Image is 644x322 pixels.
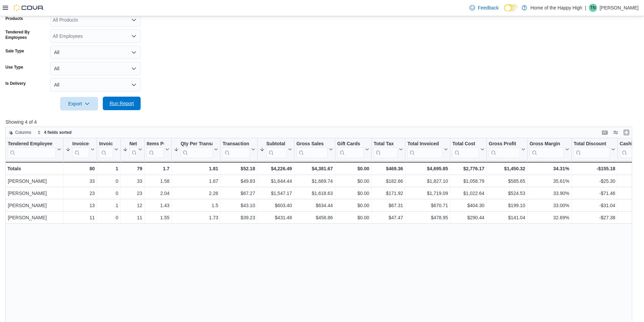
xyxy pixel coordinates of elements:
div: $52.18 [222,165,255,173]
div: $290.44 [452,214,484,222]
span: 4 fields sorted [44,130,71,135]
input: Dark Mode [504,4,518,11]
div: $478.95 [407,214,448,222]
div: $0.00 [337,165,369,173]
div: Qty Per Transaction [181,141,213,147]
div: 1.81 [174,165,218,173]
span: Run Report [110,100,134,107]
button: Invoices Ref [99,141,118,158]
div: Gross Profit [489,141,520,147]
div: Totals [7,165,61,173]
div: -$31.04 [574,201,615,209]
div: $43.10 [222,201,255,209]
div: $603.40 [260,201,292,209]
div: Tendered Employee [8,141,56,158]
button: All [50,78,141,92]
div: Total Invoiced [407,141,443,147]
div: Subtotal [266,141,287,158]
button: Gross Profit [489,141,525,158]
button: Total Discount [574,141,615,158]
div: $1,719.09 [407,189,448,197]
div: Net Sold [129,141,137,158]
div: 11 [123,214,142,222]
a: Feedback [467,1,501,15]
button: Transaction Average [222,141,255,158]
button: 4 fields sorted [34,128,74,137]
div: 33.90% [530,189,569,197]
div: 0 [99,177,118,185]
div: $1,547.17 [260,189,292,197]
div: $431.48 [260,214,292,222]
p: | [585,4,586,12]
div: $0.00 [337,214,369,222]
div: Gross Margin [530,141,564,147]
p: Showing 4 of 4 [5,119,639,125]
div: 0 [99,189,118,197]
div: 80 [66,165,95,173]
div: Transaction Average [222,141,249,158]
button: Open list of options [131,17,137,23]
div: 13 [66,201,95,209]
div: 35.61% [530,177,569,185]
div: 33.00% [530,201,569,209]
div: 1.43 [147,201,170,209]
button: Export [60,97,98,110]
div: -$25.30 [574,177,615,185]
button: Gross Sales [296,141,333,158]
div: $67.31 [374,201,403,209]
div: $585.65 [489,177,525,185]
button: Items Per Transaction [147,141,170,158]
button: Keyboard shortcuts [601,128,609,137]
div: $0.00 [337,201,369,209]
div: $4,381.67 [296,165,333,173]
span: Columns [15,130,31,135]
div: 0 [99,214,118,222]
div: [PERSON_NAME] [8,201,61,209]
p: Home of the Happy High [530,4,582,12]
div: -$155.18 [574,165,615,173]
div: 23 [66,189,95,197]
div: 11 [66,214,95,222]
div: 2.26 [174,189,218,197]
span: Export [64,97,94,110]
div: Invoices Ref [99,141,113,147]
div: $47.47 [374,214,403,222]
div: Total Discount [574,141,610,158]
div: Invoices Sold [72,141,89,158]
button: Invoices Sold [66,141,95,158]
button: Qty Per Transaction [174,141,218,158]
div: Transaction Average [222,141,249,147]
div: $4,226.49 [260,165,292,173]
div: 32.69% [530,214,569,222]
div: 23 [123,189,142,197]
div: [PERSON_NAME] [8,189,61,197]
div: 12 [123,201,142,209]
div: 1.5 [174,201,218,209]
div: Qty Per Transaction [181,141,213,158]
div: [PERSON_NAME] [8,177,61,185]
div: $1,669.74 [296,177,333,185]
div: $67.27 [222,189,255,197]
div: $670.71 [407,201,448,209]
div: Total Invoiced [407,141,443,158]
button: Subtotal [260,141,292,158]
div: $1,022.64 [452,189,484,197]
button: Open list of options [131,33,137,39]
div: $182.66 [374,177,403,185]
div: 1.73 [174,214,218,222]
div: $199.10 [489,201,525,209]
div: Gross Profit [489,141,520,158]
button: All [50,62,141,75]
div: 34.31% [530,165,569,173]
button: Gross Margin [530,141,569,158]
div: $404.30 [452,201,484,209]
div: 33 [66,177,95,185]
div: Gross Sales [296,141,328,147]
button: Columns [6,128,34,137]
label: Is Delivery [5,81,26,86]
label: Products [5,16,23,21]
div: 1 [99,201,118,209]
div: $524.53 [489,189,525,197]
div: $141.04 [489,214,525,222]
